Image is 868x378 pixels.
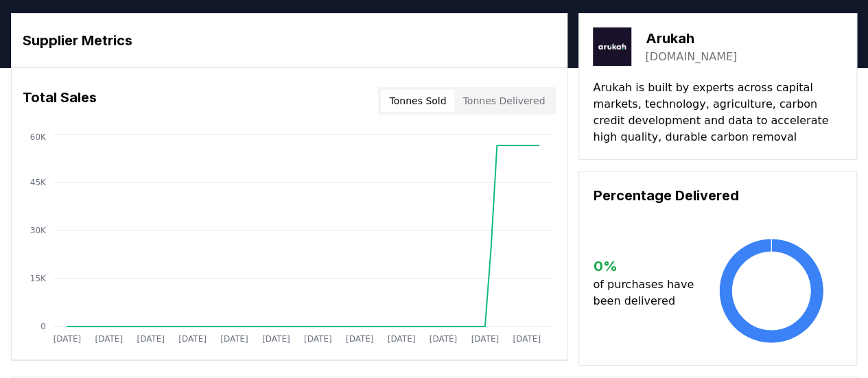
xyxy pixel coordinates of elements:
[30,226,47,235] tspan: 30K
[95,334,124,344] tspan: [DATE]
[30,132,47,142] tspan: 60K
[388,334,416,344] tspan: [DATE]
[645,49,737,65] a: [DOMAIN_NAME]
[23,30,556,51] h3: Supplier Metrics
[430,334,458,344] tspan: [DATE]
[40,322,46,331] tspan: 0
[471,334,500,344] tspan: [DATE]
[593,276,699,309] p: of purchases have been delivered
[346,334,374,344] tspan: [DATE]
[54,334,82,344] tspan: [DATE]
[304,334,332,344] tspan: [DATE]
[593,80,843,145] p: Arukah is built by experts across capital markets, technology, agriculture, carbon credit develop...
[30,178,47,187] tspan: 45K
[23,87,97,115] h3: Total Sales
[30,274,47,283] tspan: 15K
[220,334,248,344] tspan: [DATE]
[262,334,290,344] tspan: [DATE]
[454,90,553,112] button: Tonnes Delivered
[593,256,699,276] h3: 0 %
[645,28,737,49] h3: Arukah
[513,334,541,344] tspan: [DATE]
[178,334,207,344] tspan: [DATE]
[137,334,165,344] tspan: [DATE]
[593,27,631,66] img: Arukah-logo
[593,185,843,206] h3: Percentage Delivered
[381,90,454,112] button: Tonnes Sold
